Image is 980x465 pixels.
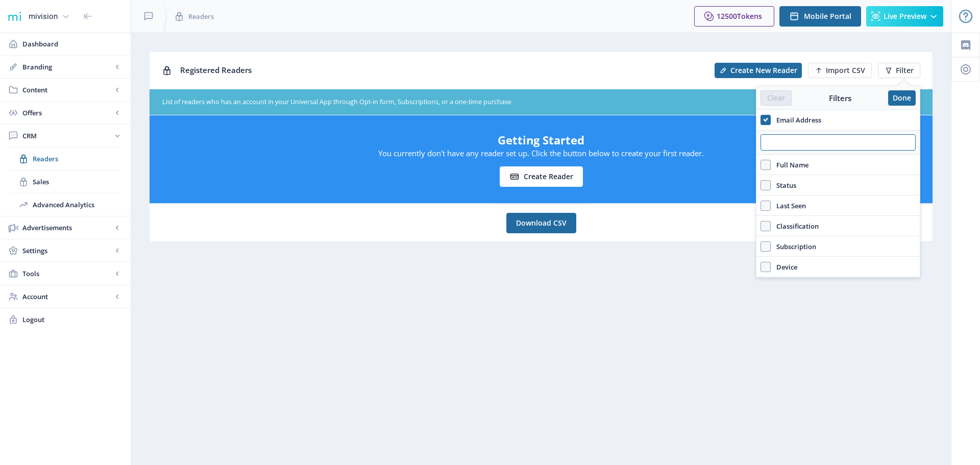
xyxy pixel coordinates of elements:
[22,131,112,141] span: CRM
[771,200,806,212] span: Last Seen
[878,63,920,78] button: Filter
[737,11,762,21] span: Tokens
[29,5,58,28] div: mivision
[6,8,22,25] img: 1f20cf2a-1a19-485c-ac21-848c7d04f45b.png
[22,108,112,118] span: Offers
[708,63,802,78] a: New page
[22,62,112,72] span: Branding
[162,97,859,107] div: List of readers who has an account in your Universal App through Opt-in form, Subscriptions, or a...
[730,66,797,75] span: Create New Reader
[10,148,120,170] a: Readers
[896,66,914,75] span: Filter
[10,170,120,193] a: Sales
[22,268,112,279] span: Tools
[771,261,797,273] span: Device
[771,220,819,232] span: Classification
[160,148,922,158] p: You currently don't have any reader set up. Click the button below to create your first reader.
[802,63,872,78] a: New page
[694,6,774,27] button: 12500Tokens
[500,166,583,187] button: Create reader
[10,193,120,216] a: Advanced Analytics
[22,291,112,302] span: Account
[506,213,576,233] a: Download CSV
[779,6,861,27] button: Mobile Portal
[826,66,865,75] span: Import CSV
[22,39,122,49] span: Dashboard
[792,93,888,103] div: Filters
[888,90,916,106] button: Done
[761,90,792,106] button: Clear
[22,314,122,325] span: Logout
[149,51,933,204] app-collection-view: Registered Readers
[808,63,872,78] button: Import CSV
[22,85,112,95] span: Content
[866,6,943,27] button: Live Preview
[771,159,808,171] span: Full Name
[22,246,112,256] span: Settings
[771,240,816,253] span: Subscription
[33,154,120,164] span: Readers
[771,114,821,126] span: Email Address
[715,63,802,78] button: Create New Reader
[804,12,851,20] span: Mobile Portal
[180,65,252,75] span: Registered Readers
[160,132,922,148] h5: Getting Started
[771,179,796,191] span: Status
[33,177,120,187] span: Sales
[188,11,214,21] span: Readers
[884,12,926,20] span: Live Preview
[33,200,120,210] span: Advanced Analytics
[22,223,112,233] span: Advertisements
